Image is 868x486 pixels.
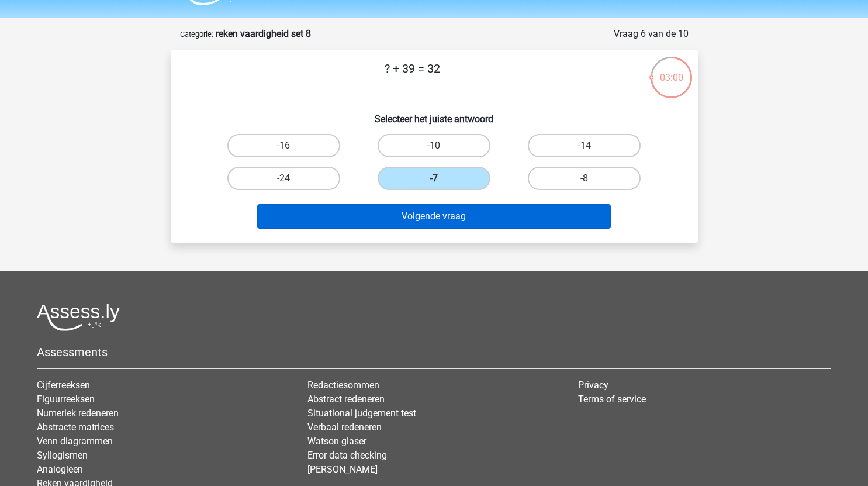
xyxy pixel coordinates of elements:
a: Redactiesommen [307,380,379,391]
img: Assessly logo [37,304,120,331]
button: Volgende vraag [257,204,611,229]
a: Abstract redeneren [307,394,385,405]
a: Numeriek redeneren [37,408,119,419]
h5: Assessments [37,345,831,359]
label: -24 [227,167,340,190]
a: Situational judgement test [307,408,416,419]
a: Syllogismen [37,450,88,461]
a: Figuurreeksen [37,394,95,405]
label: -8 [528,167,641,190]
a: Venn diagrammen [37,436,113,447]
div: 03:00 [649,56,693,85]
a: Cijferreeksen [37,380,90,391]
label: -7 [378,167,490,190]
label: -10 [378,134,490,157]
a: Analogieen [37,464,83,475]
a: Abstracte matrices [37,422,114,433]
a: Privacy [578,380,608,391]
p: ? + 39 = 32 [189,60,635,95]
label: -14 [528,134,641,157]
small: Categorie: [180,30,213,39]
label: -16 [227,134,340,157]
a: Verbaal redeneren [307,422,382,433]
h6: Selecteer het juiste antwoord [189,104,679,125]
strong: reken vaardigheid set 8 [216,28,311,39]
a: Error data checking [307,450,387,461]
a: Watson glaser [307,436,366,447]
a: Terms of service [578,394,646,405]
div: Vraag 6 van de 10 [614,27,689,41]
a: [PERSON_NAME] [307,464,378,475]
